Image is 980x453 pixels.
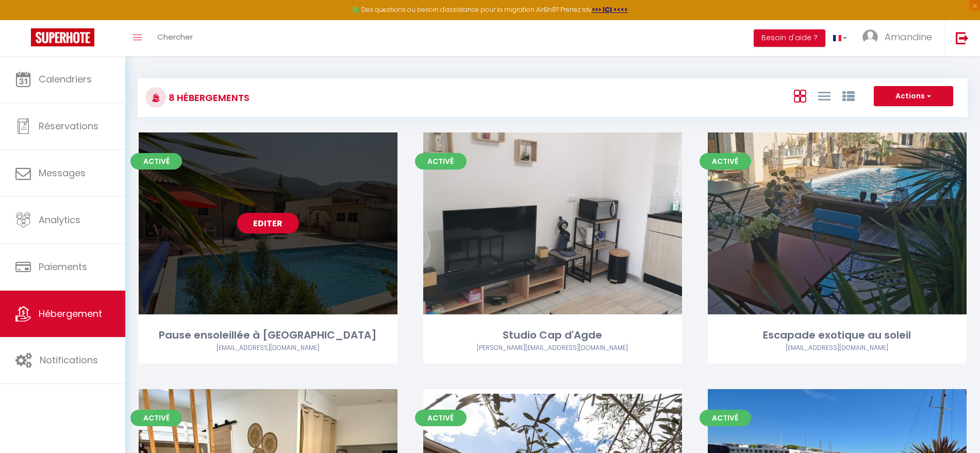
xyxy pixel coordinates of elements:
[130,153,182,170] span: Activé
[855,20,945,56] a: ... Amandine
[862,29,878,45] img: ...
[818,87,830,104] a: Vue en Liste
[842,87,855,104] a: Vue par Groupe
[130,410,182,426] span: Activé
[415,153,467,170] span: Activé
[700,410,751,426] span: Activé
[874,86,953,107] button: Actions
[39,213,80,226] span: Analytics
[700,153,751,170] span: Activé
[157,31,193,42] span: Chercher
[708,343,967,353] div: Airbnb
[39,120,98,132] span: Réservations
[40,354,98,366] span: Notifications
[592,5,628,14] a: >>> ICI <<<<
[39,307,102,320] span: Hébergement
[139,343,397,353] div: Airbnb
[166,86,250,109] h3: 8 Hébergements
[39,166,86,179] span: Messages
[794,87,806,104] a: Vue en Box
[708,327,967,343] div: Escapade exotique au soleil
[423,327,682,343] div: Studio Cap d'Agde
[885,30,932,43] span: Amandine
[423,343,682,353] div: Airbnb
[956,31,969,44] img: logout
[754,29,825,47] button: Besoin d'aide ?
[31,28,94,46] img: Super Booking
[237,213,299,233] a: Editer
[39,73,92,86] span: Calendriers
[139,327,397,343] div: Pause ensoleillée à [GEOGRAPHIC_DATA]
[150,20,201,56] a: Chercher
[39,260,87,273] span: Paiements
[415,410,467,426] span: Activé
